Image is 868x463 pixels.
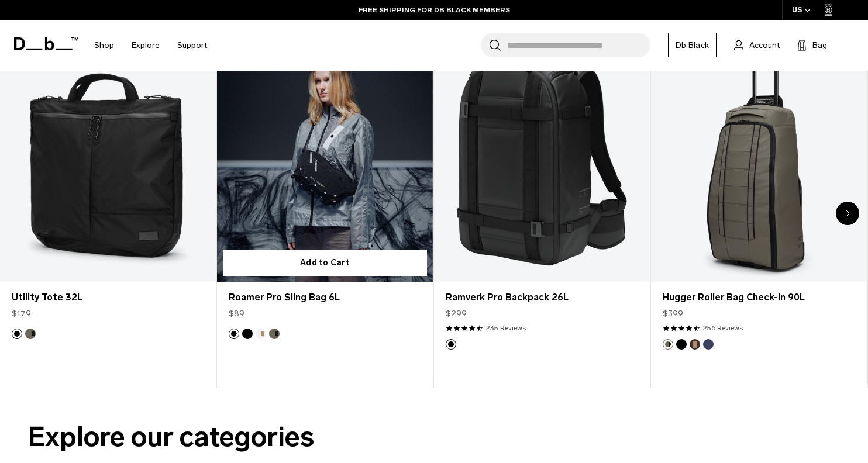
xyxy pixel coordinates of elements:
[446,339,456,350] button: Black Out
[486,323,526,333] a: 235 reviews
[229,291,421,305] a: Roamer Pro Sling Bag 6L
[651,42,867,282] a: Hugger Roller Bag Check-in 90L
[177,25,207,66] a: Support
[12,329,22,339] button: Black Out
[359,5,510,15] a: FREE SHIPPING FOR DB BLACK MEMBERS
[28,416,840,458] h2: Explore our categories
[734,38,780,52] a: Account
[434,42,650,282] a: Ramverk Pro Backpack 26L
[25,329,36,339] button: Forest Green
[690,339,700,350] button: Espresso
[229,307,244,320] span: $89
[217,42,434,388] div: 2 / 20
[651,42,868,388] div: 4 / 20
[703,323,743,333] a: 256 reviews
[269,329,280,339] button: Forest Green
[229,329,239,339] button: Charcoal Grey
[434,42,651,388] div: 3 / 20
[132,25,160,66] a: Explore
[797,38,827,52] button: Bag
[663,291,855,305] a: Hugger Roller Bag Check-in 90L
[676,339,687,350] button: Black Out
[663,339,673,350] button: Forest Green
[703,339,714,350] button: Blue Hour
[446,291,638,305] a: Ramverk Pro Backpack 26L
[812,39,827,51] span: Bag
[217,42,433,282] a: Roamer Pro Sling Bag 6L
[85,20,216,71] nav: Main Navigation
[256,329,266,339] button: Oatmilk
[749,39,780,51] span: Account
[836,202,859,225] div: Next slide
[94,25,114,66] a: Shop
[242,329,253,339] button: Black Out
[668,33,717,57] a: Db Black
[12,307,31,320] span: $179
[663,307,683,320] span: $399
[446,307,467,320] span: $299
[223,250,427,276] button: Add to Cart
[12,291,204,305] a: Utility Tote 32L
